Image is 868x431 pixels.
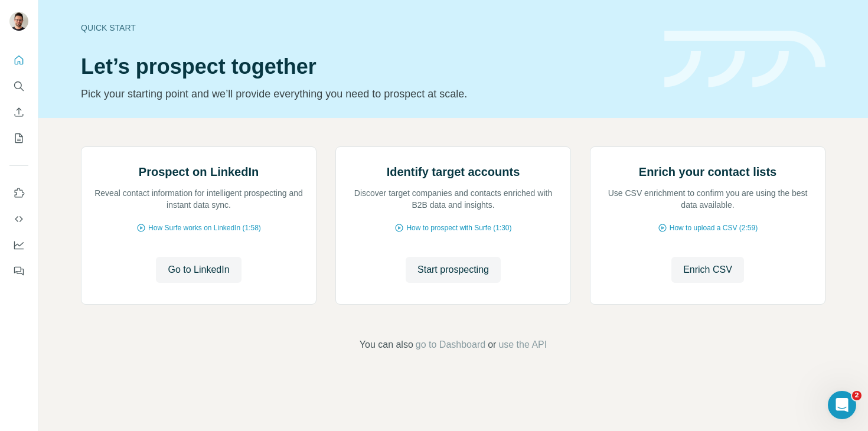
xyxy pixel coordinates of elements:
iframe: Intercom live chat [828,391,856,419]
button: Enrich CSV [9,102,28,123]
span: Enrich CSV [683,263,732,277]
img: banner [664,31,825,88]
span: How Surfe works on LinkedIn (1:58) [148,223,261,233]
h2: Identify target accounts [387,164,520,180]
h1: Let’s prospect together [81,55,650,79]
button: Feedback [9,260,28,282]
button: Go to LinkedIn [156,257,241,283]
span: Go to LinkedIn [168,263,229,277]
button: go to Dashboard [416,338,485,352]
button: Start prospecting [406,257,501,283]
span: How to upload a CSV (2:59) [670,223,758,233]
button: Search [9,76,28,97]
span: or [488,338,496,352]
button: Quick start [9,50,28,71]
button: Use Surfe on LinkedIn [9,182,28,204]
button: My lists [9,128,28,149]
img: Avatar [9,12,28,31]
button: use the API [498,338,547,352]
button: Dashboard [9,234,28,256]
p: Use CSV enrichment to confirm you are using the best data available. [602,187,813,211]
button: Enrich CSV [671,257,744,283]
button: Use Surfe API [9,208,28,230]
p: Pick your starting point and we’ll provide everything you need to prospect at scale. [81,86,650,102]
span: You can also [360,338,413,352]
p: Discover target companies and contacts enriched with B2B data and insights. [348,187,559,211]
span: Start prospecting [417,263,489,277]
span: 2 [852,391,862,400]
div: Quick start [81,22,650,34]
p: Reveal contact information for intelligent prospecting and instant data sync. [93,187,304,211]
h2: Prospect on LinkedIn [139,164,259,180]
span: How to prospect with Surfe (1:30) [406,223,511,233]
h2: Enrich your contact lists [639,164,776,180]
